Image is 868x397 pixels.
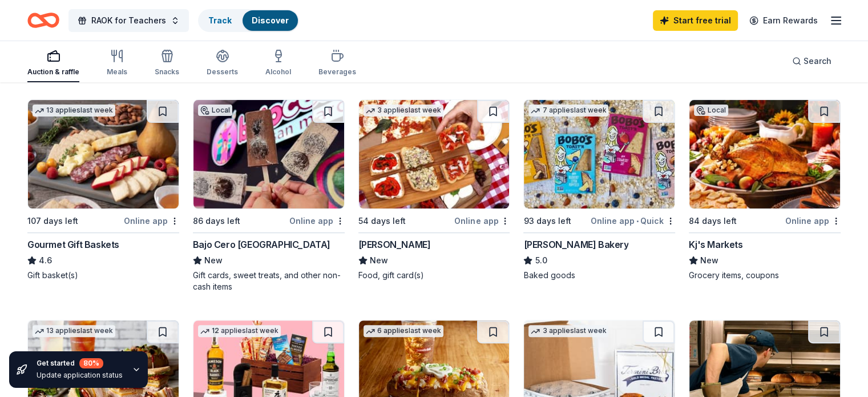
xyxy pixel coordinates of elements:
button: Desserts [207,45,238,82]
div: [PERSON_NAME] Bakery [523,238,628,251]
img: Image for Bobo's Bakery [524,100,675,208]
a: Image for Bobo's Bakery7 applieslast week93 days leftOnline app•Quick[PERSON_NAME] Bakery5.0Baked... [523,99,675,281]
div: 107 days left [27,214,78,228]
button: Meals [107,45,127,82]
div: Online app [124,214,179,228]
button: Alcohol [265,45,291,82]
div: Food, gift card(s) [358,270,510,281]
a: Image for Kj's MarketsLocal84 days leftOnline appKj's MarketsNewGrocery items, coupons [689,99,841,281]
div: Update application status [37,371,123,380]
span: New [204,254,223,267]
img: Image for Kj's Markets [689,100,840,208]
button: Snacks [155,45,179,82]
span: 4.6 [39,254,52,267]
div: 84 days left [689,214,737,228]
img: Image for Gourmet Gift Baskets [28,100,179,208]
button: TrackDiscover [198,9,299,32]
div: 86 days left [193,214,240,228]
a: Start free trial [653,10,738,31]
div: 54 days left [358,214,406,228]
img: Image for Grimaldi's [359,100,510,208]
div: 6 applies last week [364,325,443,337]
span: New [370,254,388,267]
div: Grocery items, coupons [689,270,841,281]
div: Baked goods [523,270,675,281]
div: 93 days left [523,214,571,228]
a: Image for Gourmet Gift Baskets13 applieslast week107 days leftOnline appGourmet Gift Baskets4.6Gi... [27,99,179,281]
span: 5.0 [535,254,547,267]
div: Online app [454,214,510,228]
div: Gourmet Gift Baskets [27,238,119,251]
img: Image for Bajo Cero San Marcos Rock Hill [193,100,344,208]
div: 13 applies last week [33,325,115,337]
span: Search [804,54,831,68]
div: Online app [289,214,345,228]
span: RAOK for Teachers [91,14,166,27]
div: 80 % [79,358,103,368]
span: • [636,216,639,226]
div: Auction & raffle [27,67,79,77]
div: Online app Quick [591,214,675,228]
a: Earn Rewards [742,10,825,31]
div: Kj's Markets [689,238,742,251]
div: 12 applies last week [198,325,281,337]
div: Snacks [155,67,179,77]
a: Image for Grimaldi's3 applieslast week54 days leftOnline app[PERSON_NAME]NewFood, gift card(s) [358,99,510,281]
div: Gift cards, sweet treats, and other non-cash items [193,270,345,292]
a: Home [27,7,59,34]
div: Alcohol [265,67,291,77]
div: Local [198,105,232,116]
div: 13 applies last week [33,105,115,117]
div: Bajo Cero [GEOGRAPHIC_DATA] [193,238,330,251]
div: Beverages [318,67,356,77]
div: Desserts [207,67,238,77]
div: 3 applies last week [364,105,443,117]
button: RAOK for Teachers [68,9,189,32]
div: [PERSON_NAME] [358,238,431,251]
div: Online app [785,214,841,228]
div: 3 applies last week [528,325,608,337]
span: New [700,254,718,267]
a: Image for Bajo Cero San Marcos Rock HillLocal86 days leftOnline appBajo Cero [GEOGRAPHIC_DATA]New... [193,99,345,292]
button: Beverages [318,45,356,82]
button: Auction & raffle [27,45,79,82]
div: Local [694,105,728,116]
button: Search [783,50,841,73]
div: Get started [37,358,123,368]
div: Gift basket(s) [27,270,179,281]
a: Discover [252,15,289,25]
a: Track [208,15,231,25]
div: Meals [107,67,127,77]
div: 7 applies last week [528,105,608,117]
